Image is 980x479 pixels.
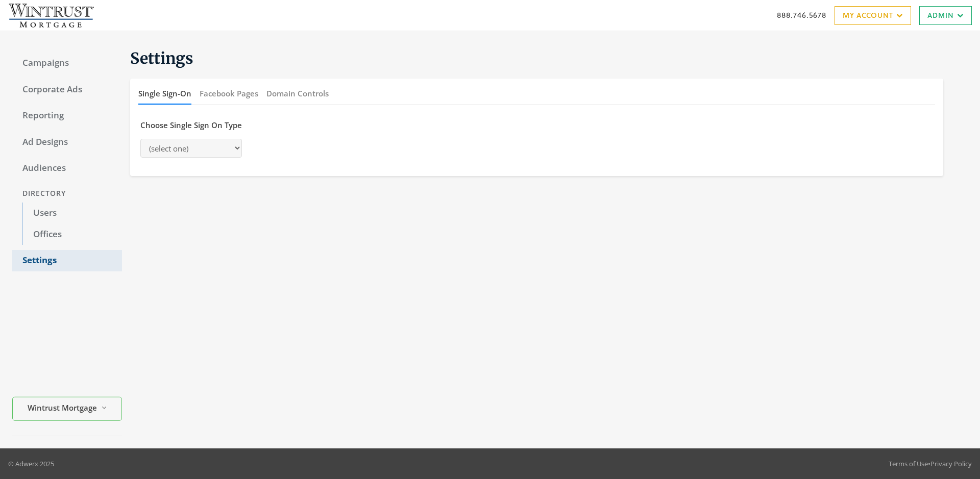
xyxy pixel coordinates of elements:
a: 888.746.5678 [777,10,826,20]
a: Audiences [12,158,122,179]
a: Admin [919,6,972,25]
div: Directory [12,184,122,203]
button: Domain Controls [266,83,329,105]
span: Settings [130,48,193,68]
div: • [889,459,972,469]
span: Wintrust Mortgage [28,402,97,414]
button: Single Sign-On [138,83,191,105]
a: Campaigns [12,53,122,74]
a: Offices [22,224,122,245]
img: Adwerx [8,3,94,28]
a: My Account [835,6,911,25]
a: Corporate Ads [12,79,122,100]
a: Ad Designs [12,132,122,153]
a: Terms of Use [889,459,928,468]
button: Wintrust Mortgage [12,397,122,421]
a: Users [22,203,122,224]
a: Privacy Policy [930,459,972,468]
button: Facebook Pages [200,83,258,105]
h5: Choose Single Sign On Type [140,120,242,131]
a: Reporting [12,105,122,127]
a: Settings [12,250,122,271]
p: © Adwerx 2025 [8,459,54,469]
